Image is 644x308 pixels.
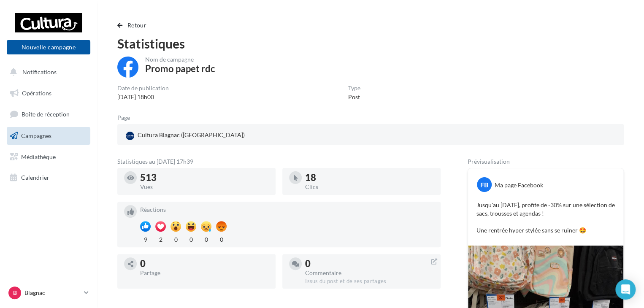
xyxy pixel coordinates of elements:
[5,148,92,166] a: Médiathèque
[477,177,492,192] div: FB
[155,234,166,244] div: 2
[5,63,89,81] button: Notifications
[21,132,51,139] span: Campagnes
[21,174,49,181] span: Calendrier
[305,270,434,276] div: Commentaire
[140,173,269,182] div: 513
[7,285,90,301] a: B Blagnac
[305,259,434,268] div: 0
[216,234,227,244] div: 0
[117,20,150,30] button: Retour
[124,129,288,142] a: Cultura Blagnac ([GEOGRAPHIC_DATA])
[145,64,215,73] div: Promo papet rdc
[117,159,441,165] div: Statistiques au [DATE] 17h39
[21,153,56,160] span: Médiathèque
[140,184,269,190] div: Vues
[140,207,434,213] div: Réactions
[201,234,211,244] div: 0
[127,22,146,29] span: Retour
[5,105,92,123] a: Boîte de réception
[145,57,215,62] div: Nom de campagne
[140,270,269,276] div: Partage
[5,84,92,102] a: Opérations
[24,289,81,297] p: Blagnac
[5,169,92,186] a: Calendrier
[615,279,636,300] div: Open Intercom Messenger
[305,173,434,182] div: 18
[5,127,92,145] a: Campagnes
[170,234,181,244] div: 0
[7,40,90,54] button: Nouvelle campagne
[117,85,169,91] div: Date de publication
[13,289,17,297] span: B
[22,89,51,97] span: Opérations
[495,181,543,189] div: Ma page Facebook
[186,234,196,244] div: 0
[117,37,624,50] div: Statistiques
[348,85,360,91] div: Type
[476,201,615,235] p: Jusqu'au [DATE], profite de -30% sur une sélection de sacs, trousses et agendas ! Une rentrée hyp...
[22,111,70,118] span: Boîte de réception
[140,259,269,268] div: 0
[348,93,360,101] div: Post
[140,234,151,244] div: 9
[117,115,137,121] div: Page
[468,159,624,165] div: Prévisualisation
[124,129,246,142] div: Cultura Blagnac ([GEOGRAPHIC_DATA])
[305,184,434,190] div: Clics
[117,93,169,101] div: [DATE] 18h00
[22,68,57,76] span: Notifications
[305,278,434,285] div: Issus du post et de ses partages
